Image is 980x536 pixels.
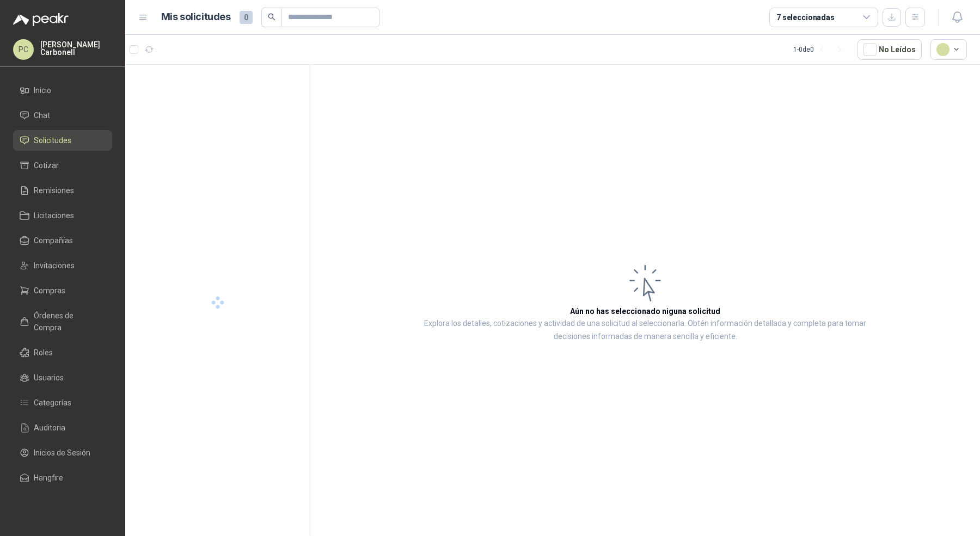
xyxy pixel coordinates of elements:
span: Chat [34,109,50,121]
a: Chat [13,105,112,126]
span: search [268,13,275,21]
span: Compañías [34,235,73,247]
a: Invitaciones [13,255,112,276]
div: 1 - 0 de 0 [793,41,849,58]
a: Categorías [13,392,112,413]
span: Roles [34,347,53,359]
a: Cotizar [13,155,112,176]
h3: Aún no has seleccionado niguna solicitud [570,305,720,317]
span: Inicios de Sesión [34,447,90,459]
p: Explora los detalles, cotizaciones y actividad de una solicitud al seleccionarla. Obtén informaci... [419,317,871,343]
span: Inicio [34,84,51,96]
a: Compañías [13,230,112,251]
span: Licitaciones [34,210,74,221]
span: Órdenes de Compra [34,310,102,334]
h1: Mis solicitudes [161,9,231,25]
span: Solicitudes [34,134,71,146]
a: Órdenes de Compra [13,305,112,338]
a: Inicio [13,80,112,101]
a: Auditoria [13,417,112,438]
p: [PERSON_NAME] Carbonell [40,41,112,56]
a: Remisiones [13,180,112,201]
a: Hangfire [13,467,112,488]
span: Usuarios [34,372,64,384]
button: No Leídos [857,39,922,60]
a: Usuarios [13,367,112,388]
div: 7 seleccionadas [776,11,835,23]
a: Roles [13,342,112,363]
a: Inicios de Sesión [13,442,112,463]
span: Auditoria [34,422,65,434]
a: Compras [13,280,112,301]
img: Logo peakr [13,13,69,26]
span: Compras [34,285,65,297]
span: Cotizar [34,159,59,171]
span: Invitaciones [34,260,75,272]
a: Licitaciones [13,205,112,226]
a: Solicitudes [13,130,112,151]
span: 0 [240,11,253,24]
div: PC [13,39,34,60]
span: Remisiones [34,184,74,196]
span: Categorías [34,397,71,409]
span: Hangfire [34,472,63,484]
